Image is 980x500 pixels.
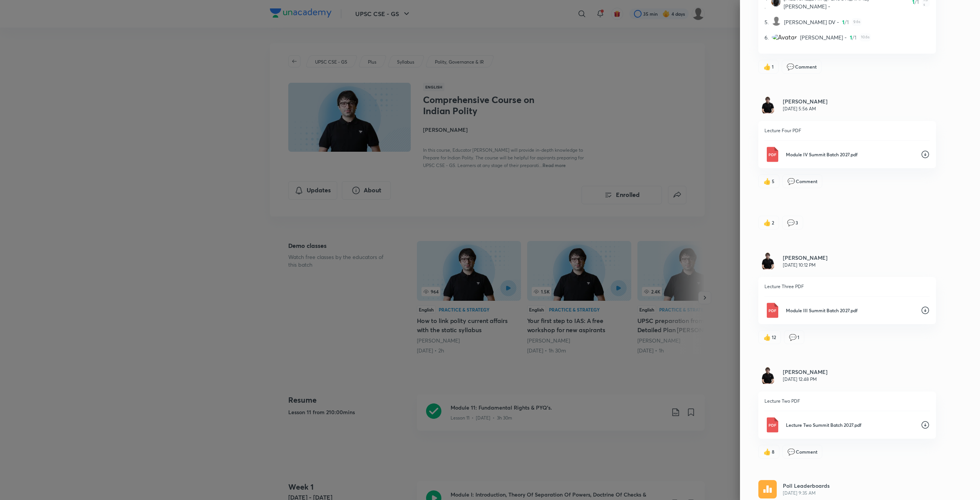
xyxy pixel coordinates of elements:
span: like [763,334,771,341]
span: like [763,448,771,455]
span: 1 [772,63,774,70]
p: Lecture Two Summit Batch 2027.pdf [786,421,915,428]
span: 5. [764,18,769,26]
span: like [763,219,771,226]
span: 1 [854,33,856,41]
span: / [844,18,847,26]
span: 10.6s [859,33,871,41]
span: 1 [847,18,849,26]
h6: [PERSON_NAME] [783,254,828,262]
img: Avatar [772,16,781,26]
span: Comment [795,63,817,70]
span: Comment [796,178,817,185]
span: comment [787,448,795,455]
span: [DATE] 9:35 AM [783,490,830,497]
span: comment [787,178,795,185]
p: Lecture Three PDF [764,283,930,290]
span: 1 [842,18,844,26]
img: Avatar [758,251,777,269]
span: like [763,63,771,70]
img: Avatar [758,366,777,384]
span: [PERSON_NAME] - [800,33,847,41]
span: 2 [772,219,774,226]
span: 8 [772,448,774,455]
span: 6. [764,33,769,41]
img: Pdf [764,147,780,162]
span: comment [787,219,795,226]
p: Module III Summit Batch 2027.pdf [786,307,915,314]
p: [DATE] 5:56 AM [783,105,828,112]
p: Module IV Summit Batch 2027.pdf [786,151,915,158]
p: [DATE] 12:48 PM [783,376,828,383]
span: comment [789,334,797,341]
span: / [852,33,854,41]
img: Avatar [772,34,797,41]
span: like [763,178,771,185]
p: Poll Leaderboards [783,482,830,490]
h6: [PERSON_NAME] [783,368,828,376]
p: Lecture Four PDF [764,127,930,134]
span: [PERSON_NAME] DV - [784,18,839,26]
span: Comment [796,448,817,455]
h6: [PERSON_NAME] [783,97,828,105]
p: Lecture Two PDF [764,398,930,405]
span: 1 [850,33,852,41]
span: 5 [772,178,774,185]
span: 9.6s [852,18,862,26]
span: 12 [772,334,776,341]
img: Pdf [764,303,780,318]
span: comment [787,63,794,70]
img: rescheduled [758,480,777,498]
span: 3 [795,219,798,226]
span: 1 [797,334,799,341]
img: Pdf [764,417,780,433]
img: Avatar [758,95,777,113]
p: [DATE] 10:12 PM [783,262,828,269]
